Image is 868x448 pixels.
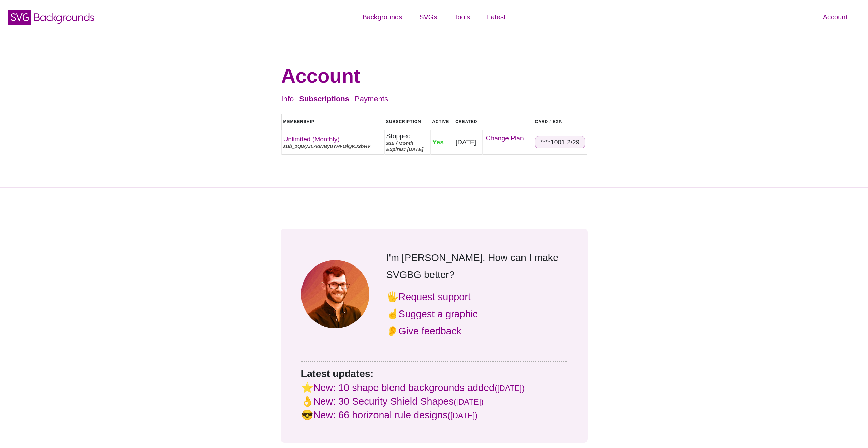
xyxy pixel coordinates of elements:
[354,7,411,27] a: Backgrounds
[313,382,525,393] a: New: 10 shape blend backgrounds added([DATE])
[533,114,587,130] th: Card / Exp.
[399,326,461,336] a: Give feedback
[281,114,384,130] th: Membership
[386,132,429,140] div: Stopped
[386,146,429,153] div: Expires: [DATE]
[386,305,567,322] p: ☝
[301,408,567,422] p: 😎
[445,7,479,27] a: Tools
[299,95,349,103] a: Subscriptions
[456,138,481,146] div: [DATE]
[386,288,567,305] p: 🖐
[386,249,567,283] p: I'm [PERSON_NAME]. How can I make SVGBG better?
[484,132,531,144] a: Change Plan
[301,260,369,328] img: Matt Visiwig Headshot
[355,95,388,103] a: Payments
[430,114,454,130] th: Active
[447,411,477,420] small: ([DATE])
[454,114,482,130] th: Created
[814,7,856,27] a: Account
[495,384,525,393] small: ([DATE])
[484,132,531,152] div: ‌
[301,394,567,408] p: 👌
[386,140,429,146] div: $15 / Month
[301,381,567,394] p: ⭐
[301,368,374,379] strong: Latest updates:
[399,291,471,302] a: Request support
[411,7,445,27] a: SVGs
[281,95,294,103] a: Info
[281,64,587,88] h1: Account
[386,322,567,339] p: 👂
[479,7,514,27] a: Latest
[313,409,478,420] a: New: 66 horizonal rule designs([DATE])
[283,135,340,143] a: Unlimited (Monthly)
[432,139,444,146] span: Yes
[399,308,478,319] a: Suggest a graphic
[313,396,484,407] a: New: 30 Security Shield Shapes([DATE])
[384,114,430,130] th: Subscription
[454,398,484,406] small: ([DATE])
[283,143,383,149] div: sub_1QwyJLAoNByuYHFOiQKJ3bHV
